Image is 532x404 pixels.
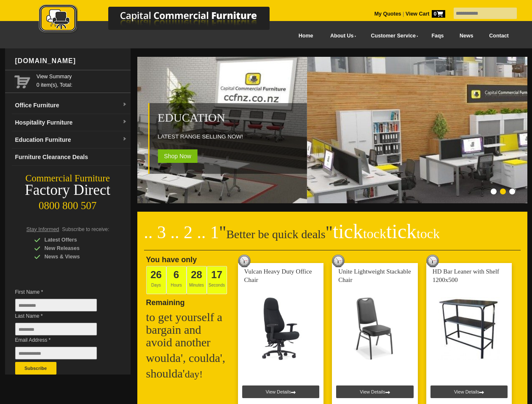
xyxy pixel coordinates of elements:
button: Subscribe [15,362,56,375]
a: View Cart0 [404,11,445,17]
span: 26 [150,269,162,280]
span: First Name * [15,288,110,296]
li: Page dot 2 [500,189,506,194]
span: day! [185,369,203,380]
span: tock [363,226,386,241]
span: You have only [146,255,197,264]
span: Shop Now [158,149,198,163]
span: Email Address * [15,336,110,344]
img: dropdown [122,137,127,142]
input: First Name * [15,299,97,311]
span: 6 [174,269,179,280]
a: Faqs [424,27,452,45]
a: About Us [321,27,361,45]
a: Customer Service [361,27,423,45]
a: Furniture Clearance Deals [12,149,131,166]
span: Stay Informed [27,226,59,232]
span: Seconds [207,266,227,294]
a: Education Furnituredropdown [12,131,131,149]
span: 0 item(s), Total: [37,72,127,88]
img: dropdown [122,102,127,107]
span: 0 [432,10,445,18]
span: 28 [191,269,202,280]
div: Commercial Furniture [5,173,131,184]
input: Email Address * [15,347,97,359]
div: News & Views [34,252,114,261]
div: New Releases [34,244,114,252]
img: tick tock deal clock [426,255,439,267]
h2: Education [158,112,302,124]
span: " [219,223,226,242]
li: Page dot 3 [509,189,515,194]
a: Hospitality Furnituredropdown [12,114,131,131]
span: Minutes [187,266,207,294]
a: Contact [481,27,516,45]
h2: to get yourself a bargain and avoid another [146,311,230,349]
span: .. 3 .. 2 .. 1 [144,223,219,242]
span: " [326,223,440,242]
span: 17 [211,269,222,280]
span: Days [146,266,166,294]
h2: shoulda' [146,367,230,380]
input: Last Name * [15,323,97,335]
a: My Quotes [374,11,401,17]
h2: Better be quick deals [144,225,521,250]
img: dropdown [122,120,127,125]
strong: View Cart [406,11,445,17]
span: Last Name * [15,312,110,320]
span: tock [417,226,440,241]
span: Remaining [146,295,185,307]
div: [DOMAIN_NAME] [12,48,131,74]
img: tick tock deal clock [238,255,251,267]
h2: woulda', coulda', [146,352,230,364]
li: Page dot 1 [491,189,497,194]
span: Subscribe to receive: [62,226,109,232]
span: Hours [166,266,187,294]
div: Latest Offers [34,236,114,244]
img: Capital Commercial Furniture Logo [16,4,310,35]
div: Factory Direct [5,184,131,196]
a: News [452,27,481,45]
span: tick tick [333,220,440,242]
p: LATEST RANGE SELLING NOW! [158,133,302,141]
a: Capital Commercial Furniture Logo [16,4,310,37]
a: Office Furnituredropdown [12,97,131,114]
a: View Summary [37,72,127,81]
div: 0800 800 507 [5,196,131,212]
img: tick tock deal clock [332,255,345,267]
